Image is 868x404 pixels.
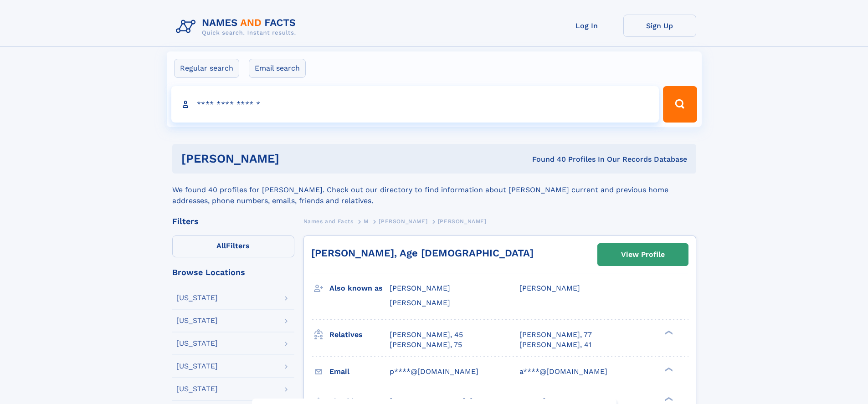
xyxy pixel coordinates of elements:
[663,396,673,402] div: ❯
[621,244,665,265] div: View Profile
[176,294,218,302] div: [US_STATE]
[390,284,450,292] span: [PERSON_NAME]
[390,298,450,307] span: [PERSON_NAME]
[438,218,487,225] span: [PERSON_NAME]
[550,15,623,37] a: Log In
[172,268,294,276] div: Browse Locations
[663,329,673,335] div: ❯
[311,247,534,259] a: [PERSON_NAME], Age [DEMOGRAPHIC_DATA]
[364,218,369,225] span: M
[390,330,463,340] a: [PERSON_NAME], 45
[364,215,369,227] a: M
[663,366,673,372] div: ❯
[303,215,354,227] a: Names and Facts
[176,317,218,324] div: [US_STATE]
[216,241,226,250] span: All
[171,86,659,123] input: search input
[663,86,697,123] button: Search Button
[329,281,390,296] h3: Also known as
[519,340,591,350] a: [PERSON_NAME], 41
[172,235,294,257] label: Filters
[249,59,306,78] label: Email search
[172,217,294,225] div: Filters
[174,59,239,78] label: Regular search
[181,153,406,164] h1: [PERSON_NAME]
[519,284,580,292] span: [PERSON_NAME]
[176,363,218,370] div: [US_STATE]
[390,340,462,350] a: [PERSON_NAME], 75
[172,174,696,206] div: We found 40 profiles for [PERSON_NAME]. Check out our directory to find information about [PERSON...
[329,364,390,379] h3: Email
[172,15,303,39] img: Logo Names and Facts
[329,327,390,343] h3: Relatives
[406,154,687,164] div: Found 40 Profiles In Our Records Database
[379,218,427,225] span: [PERSON_NAME]
[176,340,218,347] div: [US_STATE]
[176,385,218,393] div: [US_STATE]
[598,244,688,266] a: View Profile
[623,15,696,37] a: Sign Up
[519,330,592,340] a: [PERSON_NAME], 77
[379,215,427,227] a: [PERSON_NAME]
